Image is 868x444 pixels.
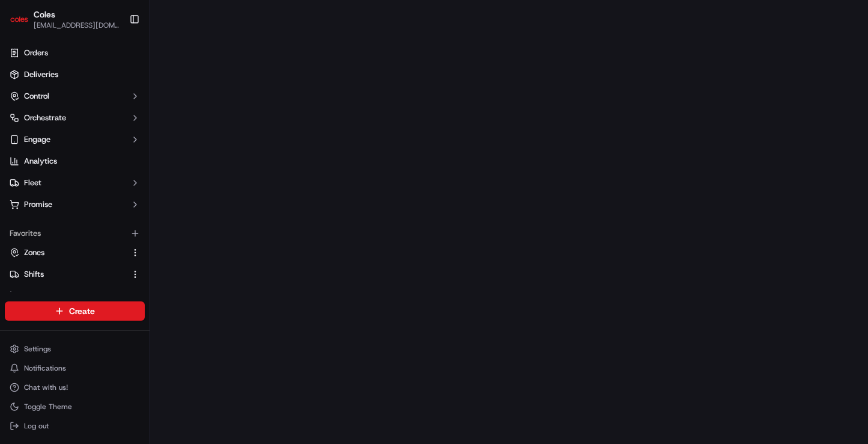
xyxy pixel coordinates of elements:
[24,134,50,145] span: Engage
[34,20,120,30] button: [EMAIL_ADDRESS][DOMAIN_NAME]
[24,363,66,373] span: Notifications
[34,8,55,20] button: Coles
[5,152,145,171] a: Analytics
[5,130,145,149] button: Engage
[5,360,145,377] button: Notifications
[5,108,145,128] button: Orchestrate
[24,156,57,167] span: Analytics
[5,43,145,63] a: Orders
[5,418,145,434] button: Log out
[69,305,95,317] span: Create
[10,247,126,258] a: Zones
[24,247,44,258] span: Zones
[5,341,145,357] button: Settings
[5,265,145,284] button: Shifts
[5,379,145,396] button: Chat with us!
[24,291,88,301] span: Delivery Windows
[24,344,51,354] span: Settings
[5,301,145,321] button: Create
[24,383,68,392] span: Chat with us!
[5,87,145,106] button: Control
[10,10,29,29] img: Coles
[24,177,41,188] span: Fleet
[24,421,49,431] span: Log out
[5,243,145,262] button: Zones
[24,48,48,58] span: Orders
[24,113,66,123] span: Orchestrate
[5,224,145,243] div: Favorites
[5,195,145,214] button: Promise
[24,402,72,412] span: Toggle Theme
[5,173,145,193] button: Fleet
[5,286,145,306] button: Delivery Windows
[5,5,124,34] button: ColesColes[EMAIL_ADDRESS][DOMAIN_NAME]
[10,291,126,301] a: Delivery Windows
[24,91,49,102] span: Control
[24,69,58,80] span: Deliveries
[24,269,44,280] span: Shifts
[5,398,145,415] button: Toggle Theme
[5,65,145,84] a: Deliveries
[10,269,126,280] a: Shifts
[24,199,52,210] span: Promise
